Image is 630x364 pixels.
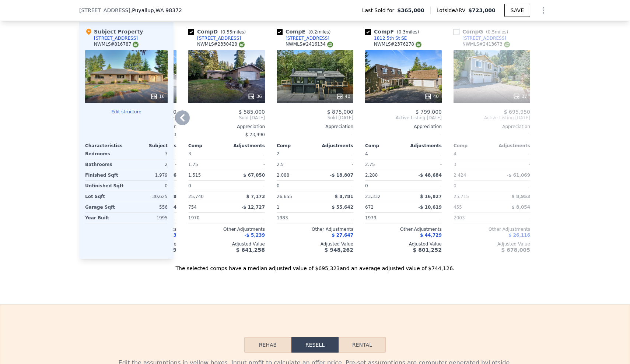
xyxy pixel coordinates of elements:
div: Comp G [454,28,511,35]
span: 4 [454,151,456,156]
div: - [228,149,265,159]
span: $723,000 [468,7,496,13]
span: [STREET_ADDRESS] [79,7,130,14]
button: Rental [339,337,386,353]
div: Other Adjustments [365,226,442,232]
img: NWMLS Logo [239,42,245,47]
span: 0.55 [223,29,232,35]
img: NWMLS Logo [133,42,139,47]
div: Subject Property [85,28,143,35]
div: - [316,159,353,170]
div: Comp [454,143,492,149]
span: $ 26,116 [508,233,530,238]
div: Adjustments [315,143,353,149]
div: Other Adjustments [188,226,265,232]
span: 25,740 [188,194,204,199]
div: NWMLS # 816787 [94,41,139,47]
span: $ 8,781 [335,194,353,199]
div: Adjustments [227,143,265,149]
span: $ 875,000 [327,109,353,115]
div: Comp E [277,28,334,35]
div: Adjusted Value [454,241,530,247]
span: $ 55,642 [332,205,353,210]
div: Appreciation [454,124,530,130]
div: 1979 [365,213,402,223]
div: - [405,213,442,223]
div: Bathrooms [85,159,125,170]
div: Subject [126,143,168,149]
span: ( miles) [218,29,249,35]
span: ( miles) [305,29,333,35]
div: Comp [188,143,227,149]
button: SAVE [504,4,530,17]
div: Adjusted Value [277,241,353,247]
div: - [405,181,442,191]
div: - [493,159,530,170]
span: $ 799,000 [416,109,442,115]
div: 0 [128,181,168,191]
span: ( miles) [394,29,422,35]
div: 1970 [188,213,225,223]
span: 0.2 [310,29,317,35]
span: Sold [DATE] [277,115,353,121]
div: Other Adjustments [277,226,353,232]
span: $ 641,258 [236,247,265,253]
div: NWMLS # 2416134 [286,41,333,47]
span: Sold [DATE] [188,115,265,121]
span: 0 [365,183,368,188]
span: 455 [454,205,462,210]
div: - [493,181,530,191]
div: Year Built [85,213,125,223]
div: - [493,149,530,159]
img: NWMLS Logo [327,42,333,47]
div: 40 [336,93,350,100]
div: - [316,149,353,159]
img: NWMLS Logo [416,42,421,47]
a: [STREET_ADDRESS] [277,35,329,41]
span: Lotside ARV [437,7,468,14]
div: 37 [513,93,527,100]
div: Comp D [188,28,249,35]
div: [STREET_ADDRESS] [94,35,138,41]
div: - [316,181,353,191]
button: Edit structure [85,109,168,115]
span: $ 8,953 [512,194,530,199]
span: 0 [454,183,456,188]
span: 1,515 [188,173,201,178]
span: $ 585,000 [239,109,265,115]
div: 556 [128,202,168,212]
div: 2.5 [277,159,314,170]
span: $ 67,050 [243,173,265,178]
a: [STREET_ADDRESS] [188,35,241,41]
div: - [454,130,530,140]
div: Lot Sqft [85,191,125,202]
span: $ 44,729 [420,233,442,238]
div: [STREET_ADDRESS] [197,35,241,41]
div: 16 [150,93,165,100]
span: $ 7,173 [246,194,265,199]
span: 3 [188,151,191,156]
span: Active Listing [DATE] [454,115,530,121]
div: NWMLS # 2376278 [374,41,421,47]
div: NWMLS # 2330428 [197,41,245,47]
div: Appreciation [277,124,353,130]
span: 26,655 [277,194,292,199]
div: NWMLS # 2413673 [462,41,510,47]
span: $ 695,950 [504,109,530,115]
span: , Puyallup [130,7,182,14]
div: The selected comps have a median adjusted value of $695,323 and an average adjusted value of $744... [79,259,551,272]
span: Active Listing [DATE] [365,115,442,121]
div: 2 [128,159,168,170]
div: Comp F [365,28,422,35]
span: $365,000 [397,7,424,14]
div: Comp [365,143,403,149]
div: Characteristics [85,143,126,149]
div: - [228,181,265,191]
div: Unfinished Sqft [85,181,125,191]
div: Other Adjustments [454,226,530,232]
a: [STREET_ADDRESS] [454,35,506,41]
div: Bedrooms [85,149,125,159]
div: - [316,213,353,223]
span: 0.5 [488,29,495,35]
div: Appreciation [365,124,442,130]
